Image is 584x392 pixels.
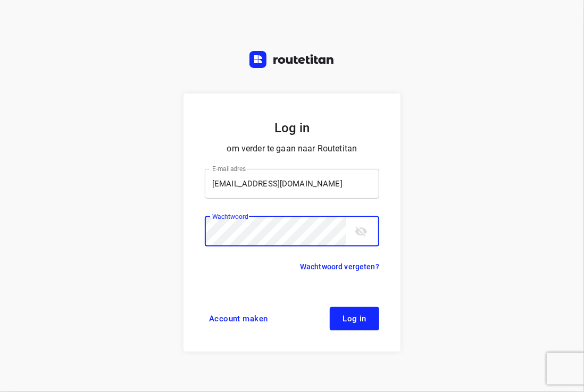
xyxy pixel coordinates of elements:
[249,51,335,68] img: Routetitan
[209,314,268,323] span: Account maken
[330,307,379,330] button: Log in
[205,119,379,137] h5: Log in
[205,141,379,156] p: om verder te gaan naar Routetitan
[205,307,272,330] a: Account maken
[351,221,372,242] button: toggle password visibility
[343,314,366,323] span: Log in
[249,51,335,71] a: Routetitan
[300,260,379,273] a: Wachtwoord vergeten?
